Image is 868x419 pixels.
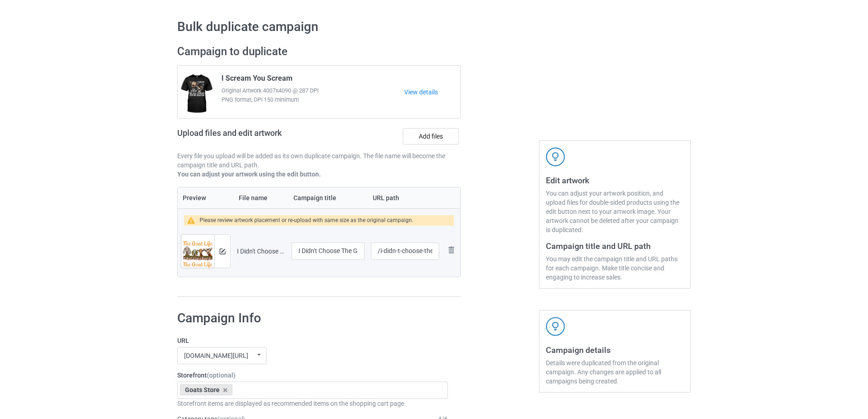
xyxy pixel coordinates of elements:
b: You can adjust your artwork using the edit button. [177,171,321,178]
h1: Bulk duplicate campaign [177,19,691,35]
th: URL path [368,187,442,208]
div: Goats Store [180,384,232,395]
div: [DOMAIN_NAME][URL] [184,352,248,359]
img: svg+xml;base64,PD94bWwgdmVyc2lvbj0iMS4wIiBlbmNvZGluZz0iVVRGLTgiPz4KPHN2ZyB3aWR0aD0iMTRweCIgaGVpZ2... [220,248,226,254]
h3: Campaign title and URL path [546,241,684,251]
label: Storefront [177,371,448,380]
span: Original Artwork 4007x4090 @ 287 DPI [221,86,404,95]
label: Add files [403,128,459,145]
span: (optional) [207,372,236,379]
div: You may edit the campaign title and URL paths for each campaign. Make title concise and engaging ... [546,254,684,282]
a: View details [404,88,460,97]
div: You can adjust your artwork position, and upload files for double-sided products using the edit b... [546,189,684,234]
h2: Upload files and edit artwork [177,128,347,145]
span: PNG format, DPI 150 minimum [221,95,404,104]
h3: Edit artwork [546,175,684,186]
p: Every file you upload will be added as its own duplicate campaign. The file name will become the ... [177,151,461,170]
img: svg+xml;base64,PD94bWwgdmVyc2lvbj0iMS4wIiBlbmNvZGluZz0iVVRGLTgiPz4KPHN2ZyB3aWR0aD0iNDJweCIgaGVpZ2... [546,317,565,336]
th: Preview [178,187,234,208]
img: svg+xml;base64,PD94bWwgdmVyc2lvbj0iMS4wIiBlbmNvZGluZz0iVVRGLTgiPz4KPHN2ZyB3aWR0aD0iMjhweCIgaGVpZ2... [446,244,457,255]
th: File name [234,187,288,208]
div: Details were duplicated from the original campaign. Any changes are applied to all campaigns bein... [546,358,684,386]
div: I Didn't Choose The Goat Life.png [237,247,285,256]
h2: Campaign to duplicate [177,45,461,59]
h3: Campaign details [546,345,684,355]
img: original.png [181,235,214,274]
span: I Scream You Scream [221,74,293,86]
label: URL [177,336,448,345]
img: svg+xml;base64,PD94bWwgdmVyc2lvbj0iMS4wIiBlbmNvZGluZz0iVVRGLTgiPz4KPHN2ZyB3aWR0aD0iNDJweCIgaGVpZ2... [546,147,565,166]
img: warning [187,217,200,224]
th: Campaign title [288,187,368,208]
div: Please review artwork placement or re-upload with same size as the original campaign. [200,215,413,226]
h1: Campaign Info [177,310,448,326]
div: Storefront items are displayed as recommended items on the shopping cart page. [177,399,448,408]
